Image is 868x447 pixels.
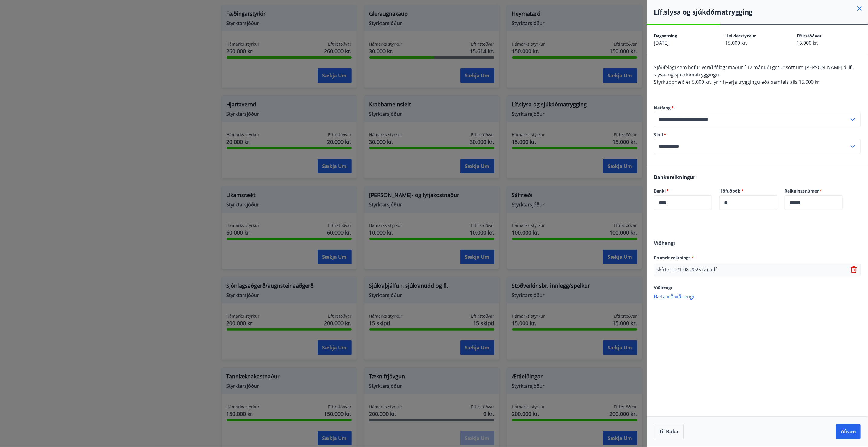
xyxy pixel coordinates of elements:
label: Banki [654,188,712,194]
span: [DATE] [654,40,669,46]
button: Til baka [654,424,684,439]
button: Áfram [836,424,861,439]
p: skírteini-21-08-2025 (2).pdf [657,266,717,274]
span: Viðhengi [654,240,675,246]
span: Viðhengi [654,284,672,290]
span: 15.000 kr. [725,40,747,46]
span: Frumrit reiknings [654,255,694,261]
span: Heildarstyrkur [725,33,756,39]
label: Höfuðbók [719,188,777,194]
span: 15.000 kr. [797,40,818,46]
p: Bæta við viðhengi [654,293,861,299]
label: Sími [654,132,861,138]
span: Eftirstöðvar [797,33,821,39]
span: Styrkupphæð er 5.000 kr. fyrir hverja tryggingu eða samtals alls 15.000 kr. [654,79,821,85]
label: Netfang [654,105,861,111]
h4: Líf,slysa og sjúkdómatrygging [654,7,868,16]
span: Dagsetning [654,33,677,39]
label: Reikningsnúmer [785,188,843,194]
span: Bankareikningur [654,174,695,180]
span: Sjóðfélagi sem hefur verið félagsmaður í 12 mánuði getur sótt um [PERSON_NAME] á líf-, slysa- og ... [654,64,854,78]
